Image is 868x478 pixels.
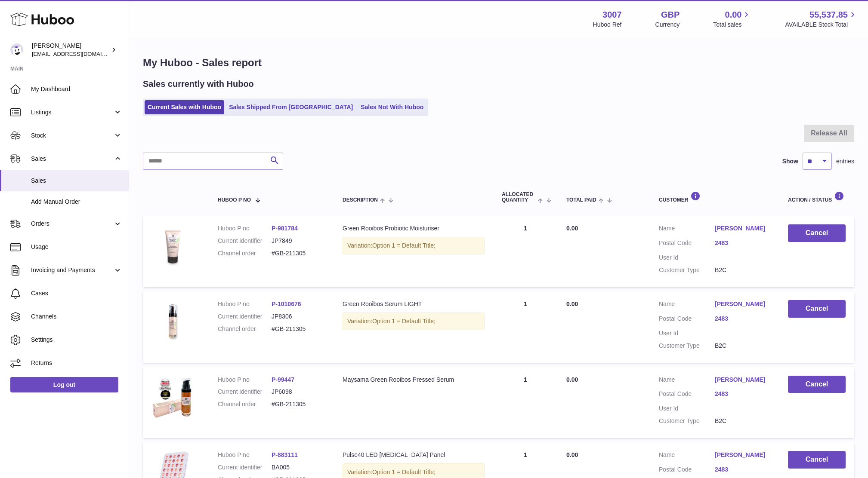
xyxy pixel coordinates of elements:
[659,342,715,350] dt: Customer Type
[218,451,272,459] dt: Huboo P no
[566,197,596,203] span: Total paid
[218,300,272,308] dt: Huboo P no
[788,451,846,469] button: Cancel
[566,376,578,383] span: 0.00
[272,300,301,307] a: P-1010676
[151,376,195,419] img: 30071627552388.png
[272,463,325,472] dd: BA005
[659,315,715,325] dt: Postal Code
[715,315,771,323] a: 2483
[788,191,846,203] div: Action / Status
[31,155,113,163] span: Sales
[272,225,298,232] a: P-981784
[372,242,436,249] span: Option 1 = Default Title;
[218,224,272,233] dt: Huboo P no
[566,225,578,232] span: 0.00
[218,237,272,245] dt: Current identifier
[343,300,485,308] div: Green Rooibos Serum LIGHT
[372,318,436,325] span: Option 1 = Default Title;
[602,9,622,21] strong: 3007
[151,224,195,267] img: 30071714565548.png
[659,417,715,425] dt: Customer Type
[218,313,272,321] dt: Current identifier
[31,177,122,185] span: Sales
[31,359,122,367] span: Returns
[143,56,854,70] h1: My Huboo - Sales report
[788,300,846,318] button: Cancel
[655,21,680,29] div: Currency
[31,85,122,93] span: My Dashboard
[659,329,715,337] dt: User Id
[713,21,751,29] span: Total sales
[659,466,715,476] dt: Postal Code
[566,300,578,307] span: 0.00
[493,367,558,438] td: 1
[143,78,254,90] h2: Sales currently with Huboo
[343,224,485,233] div: Green Rooibos Probiotic Moisturiser
[343,451,485,459] div: Pulse40 LED [MEDICAL_DATA] Panel
[31,243,122,251] span: Usage
[661,9,680,21] strong: GBP
[272,451,298,458] a: P-883111
[145,100,224,114] a: Current Sales with Huboo
[715,390,771,398] a: 2483
[713,9,751,29] a: 0.00 Total sales
[343,313,485,330] div: Variation:
[372,469,436,475] span: Option 1 = Default Title;
[218,388,272,396] dt: Current identifier
[272,237,325,245] dd: JP7849
[715,224,771,233] a: [PERSON_NAME]
[725,9,742,21] span: 0.00
[659,254,715,262] dt: User Id
[343,197,378,203] span: Description
[566,451,578,458] span: 0.00
[659,390,715,400] dt: Postal Code
[659,239,715,249] dt: Postal Code
[715,342,771,350] dd: B2C
[715,417,771,425] dd: B2C
[272,325,325,333] dd: #GB-211305
[218,197,251,203] span: Huboo P no
[715,300,771,308] a: [PERSON_NAME]
[31,220,113,228] span: Orders
[358,100,426,114] a: Sales Not With Huboo
[659,191,771,203] div: Customer
[272,400,325,408] dd: #GB-211305
[659,266,715,274] dt: Customer Type
[272,249,325,257] dd: #GB-211305
[218,325,272,333] dt: Channel order
[10,377,118,392] a: Log out
[659,376,715,386] dt: Name
[31,289,122,297] span: Cases
[809,9,848,21] span: 55,537.85
[493,291,558,363] td: 1
[502,192,536,203] span: ALLOCATED Quantity
[272,388,325,396] dd: JP6098
[31,108,113,116] span: Listings
[218,376,272,384] dt: Huboo P no
[715,466,771,474] a: 2483
[659,451,715,461] dt: Name
[659,300,715,310] dt: Name
[659,404,715,413] dt: User Id
[31,336,122,344] span: Settings
[151,300,195,343] img: image-swatches-1_4_1726229247632-1726229547.jpg
[226,100,356,114] a: Sales Shipped From [GEOGRAPHIC_DATA]
[343,237,485,254] div: Variation:
[715,451,771,459] a: [PERSON_NAME]
[715,266,771,274] dd: B2C
[715,376,771,384] a: [PERSON_NAME]
[31,313,122,321] span: Channels
[218,463,272,472] dt: Current identifier
[272,313,325,321] dd: JP8306
[782,157,798,165] label: Show
[788,224,846,242] button: Cancel
[593,21,622,29] div: Huboo Ref
[785,21,858,29] span: AVAILABLE Stock Total
[32,50,127,57] span: [EMAIL_ADDRESS][DOMAIN_NAME]
[343,376,485,384] div: Maysama Green Rooibos Pressed Serum
[218,249,272,257] dt: Channel order
[788,376,846,393] button: Cancel
[836,157,854,165] span: entries
[10,43,23,56] img: bevmay@maysama.com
